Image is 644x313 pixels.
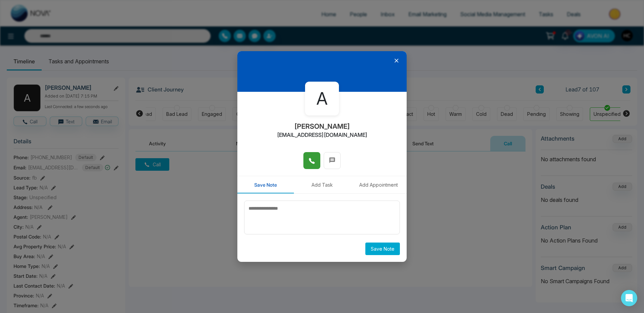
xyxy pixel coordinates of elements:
div: Open Intercom Messenger [621,290,637,306]
button: Save Note [237,176,294,193]
button: Add Appointment [350,176,407,193]
h2: [EMAIL_ADDRESS][DOMAIN_NAME] [277,132,367,138]
h2: [PERSON_NAME] [294,122,350,130]
span: A [317,86,327,111]
button: Add Task [294,176,350,193]
button: Save Note [365,243,400,255]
